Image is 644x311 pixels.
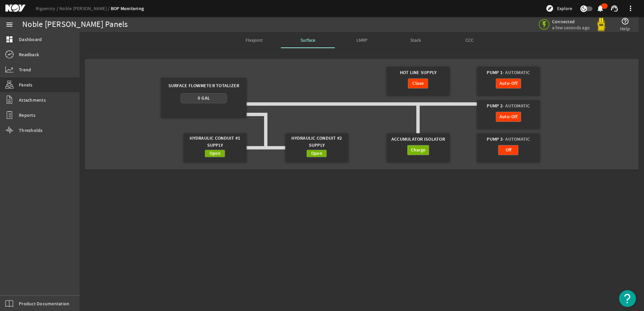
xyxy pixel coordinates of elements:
[596,4,604,12] mat-icon: notifications
[506,147,512,153] span: Off
[246,38,263,42] span: Flexjoint
[500,80,517,87] span: Auto-Off
[503,69,530,76] span: - Automatic
[36,5,59,11] a: Rigsentry
[390,67,446,78] div: Hot Line Supply
[546,4,554,12] mat-icon: explore
[210,150,221,157] span: Open
[187,133,243,150] div: Hydraulic Conduit #1 Supply
[19,127,43,134] span: Thresholds
[543,3,575,14] button: Explore
[480,133,537,145] div: Pump 3
[19,51,39,58] span: Readback
[480,100,537,112] div: Pump 2
[619,290,636,307] button: Open Resource Center
[19,112,35,118] span: Reports
[5,21,13,29] mat-icon: menu
[19,36,42,43] span: Dashboard
[410,38,421,42] span: Stack
[198,95,200,101] span: 0
[594,18,608,31] img: Yellowpod.svg
[480,67,537,78] div: Pump 1
[552,25,590,31] span: a few seconds ago
[622,0,639,16] button: more_vert
[411,147,426,153] span: Charge
[19,97,46,103] span: Attachments
[557,5,572,12] span: Explore
[59,5,111,11] a: Noble [PERSON_NAME]
[620,25,630,32] span: Help
[19,300,69,307] span: Product Documentation
[288,133,345,150] div: Hydraulic Conduit #2 Supply
[300,38,315,42] span: Surface
[503,136,530,143] span: - Automatic
[111,5,144,12] a: BOP Monitoring
[621,17,629,25] mat-icon: help_outline
[390,133,446,145] div: Accumulator Isolator
[610,4,618,12] mat-icon: support_agent
[465,38,474,42] span: CCC
[165,78,243,93] div: Surface Flowmeter Totalizer
[552,19,590,25] span: Connected
[311,150,322,157] span: Open
[503,102,530,109] span: - Automatic
[19,66,31,73] span: Trend
[412,80,424,87] span: Close
[19,81,33,88] span: Panels
[500,113,517,120] span: Auto-Off
[356,38,367,42] span: LMRP
[5,35,13,43] mat-icon: dashboard
[22,21,128,28] div: Noble [PERSON_NAME] Panels
[201,95,210,101] span: Gal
